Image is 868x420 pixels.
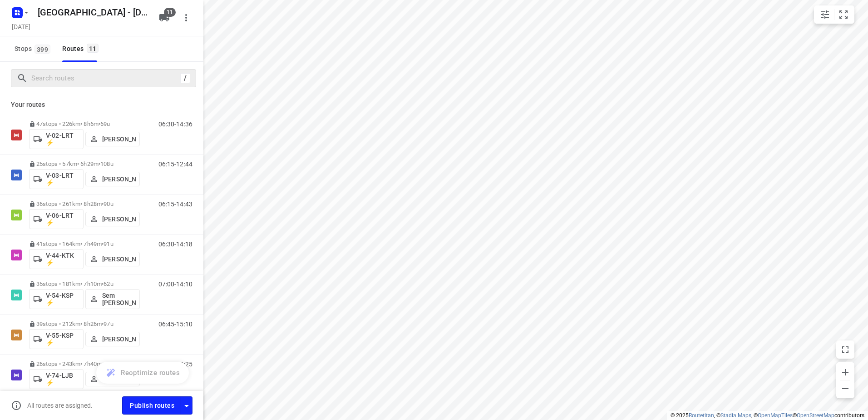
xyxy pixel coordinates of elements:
button: Sem [PERSON_NAME] [85,289,140,309]
button: [PERSON_NAME] [85,252,140,266]
span: 97u [104,320,113,327]
span: • [102,240,104,247]
span: 399 [35,45,50,54]
button: V-55-KSP ⚡ [29,329,84,349]
p: V-74-LJB ⚡ [46,372,79,386]
span: Stops [15,43,53,55]
button: More [177,9,195,27]
p: 06:30-14:36 [158,120,192,128]
button: [PERSON_NAME] [85,212,140,226]
h5: Project date [8,21,34,32]
span: • [102,200,104,207]
span: 62u [104,280,113,287]
p: 26 stops • 243km • 7h40m [29,360,140,367]
span: 55u [104,360,113,367]
button: 11 [155,9,173,27]
p: 41 stops • 164km • 7h49m [29,240,140,247]
span: Publish routes [130,400,174,411]
p: [PERSON_NAME] [102,135,136,143]
button: V-54-KSP ⚡ [29,289,84,309]
span: • [99,160,100,167]
div: small contained button group [814,5,854,24]
p: V-02-LRT ⚡ [46,132,79,146]
span: 11 [87,44,99,53]
h5: Rename [34,5,152,20]
button: Reoptimize routes [96,362,189,384]
button: V-02-LRT ⚡ [29,129,84,149]
p: All routes are assigned. [27,402,93,409]
p: V-03-LRT ⚡ [46,172,79,186]
li: © 2025 , © , © © contributors [671,412,864,419]
p: 47 stops • 226km • 8h6m [29,120,140,127]
button: [PERSON_NAME] [85,372,140,386]
a: OpenMapTiles [758,412,793,419]
p: V-44-KTK ⚡ [46,252,79,266]
p: 06:30-14:18 [158,240,192,248]
span: 11 [164,8,176,17]
p: 39 stops • 212km • 8h26m [29,320,140,327]
span: • [102,320,104,327]
span: • [102,360,104,367]
p: V-55-KSP ⚡ [46,332,79,346]
p: 06:15-14:43 [158,200,192,208]
span: 91u [104,240,113,247]
p: [PERSON_NAME] [102,335,136,343]
p: 36 stops • 261km • 8h28m [29,200,140,207]
button: V-03-LRT ⚡ [29,169,84,189]
p: Your routes [11,100,192,110]
p: [PERSON_NAME] [102,175,136,183]
a: OpenStreetMap [797,412,834,419]
p: V-54-KSP ⚡ [46,292,79,306]
button: Map settings [816,5,834,24]
p: Sem [PERSON_NAME] [102,292,136,306]
p: 35 stops • 181km • 7h10m [29,280,140,287]
p: V-06-LRT ⚡ [46,212,79,226]
p: 06:45-14:25 [158,360,192,368]
a: Routetitan [689,412,714,419]
button: Publish routes [122,396,181,414]
button: [PERSON_NAME] [85,332,140,346]
span: • [99,120,100,127]
button: Fit zoom [834,5,853,24]
button: [PERSON_NAME] [85,172,140,186]
span: 90u [104,200,113,207]
p: 06:15-12:44 [158,160,192,168]
button: V-74-LJB ⚡ [29,369,84,389]
div: / [180,73,190,83]
a: Stadia Maps [720,412,751,419]
span: 108u [100,160,113,167]
p: [PERSON_NAME] [102,215,136,223]
button: V-44-KTK ⚡ [29,249,84,269]
div: Driver app settings [181,400,192,411]
button: V-06-LRT ⚡ [29,209,84,229]
span: 69u [100,120,110,127]
p: 06:45-15:10 [158,320,192,328]
span: • [102,280,104,287]
p: 25 stops • 57km • 6h29m [29,160,140,167]
p: 07:00-14:10 [158,280,192,288]
button: [PERSON_NAME] [85,132,140,146]
p: [PERSON_NAME] [102,255,136,263]
div: Routes [62,43,101,55]
input: Search routes [31,71,180,85]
